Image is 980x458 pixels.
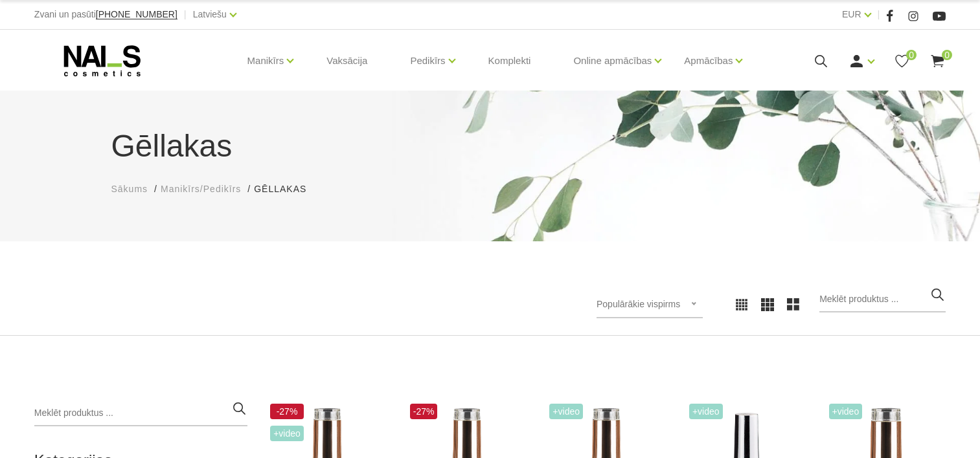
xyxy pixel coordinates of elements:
input: Meklēt produktus ... [34,400,247,426]
li: Gēllakas [254,182,319,196]
a: Manikīrs/Pedikīrs [161,182,241,196]
span: Manikīrs/Pedikīrs [161,184,241,194]
span: Populārākie vispirms [597,299,680,309]
span: 0 [906,50,917,60]
span: +Video [829,404,863,419]
a: EUR [842,6,861,22]
a: Sākums [111,182,148,196]
span: +Video [549,404,583,419]
a: Komplekti [478,30,541,92]
span: | [184,6,187,23]
span: -27% [270,404,304,419]
span: 0 [942,50,952,60]
span: -27% [410,404,438,419]
div: Zvani un pasūti [34,6,177,23]
a: [PHONE_NUMBER] [96,10,177,19]
input: Meklēt produktus ... [819,287,946,312]
span: +Video [270,426,304,441]
span: Sākums [111,184,148,194]
span: | [878,6,880,23]
a: 0 [929,53,946,69]
a: Apmācības [684,35,733,87]
a: Vaksācija [316,30,378,92]
h1: Gēllakas [111,123,869,169]
a: 0 [894,53,910,69]
a: Manikīrs [247,35,284,87]
a: Pedikīrs [410,35,445,87]
span: +Video [689,404,723,419]
span: [PHONE_NUMBER] [96,9,177,19]
a: Latviešu [193,6,227,22]
a: Online apmācības [573,35,652,87]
